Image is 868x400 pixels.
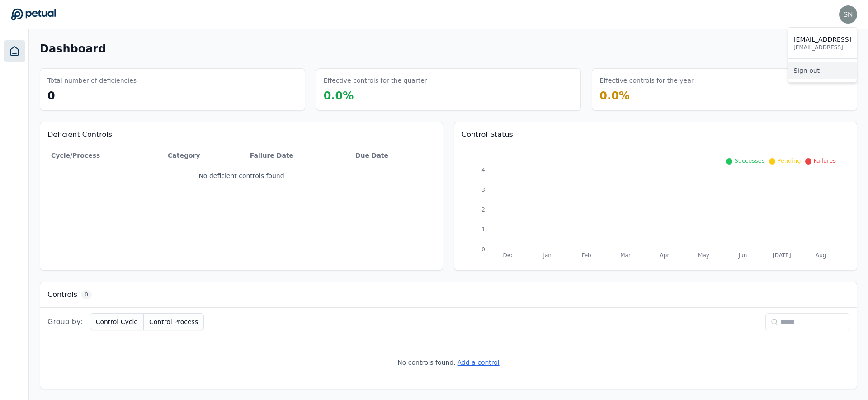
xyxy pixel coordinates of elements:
div: No controls found. [397,358,455,367]
tspan: Aug [816,252,826,259]
span: Failures [813,157,836,164]
span: 0 [81,290,92,299]
tspan: 4 [481,167,485,173]
p: [EMAIL_ADDRESS] [793,44,851,51]
tspan: 2 [481,207,485,213]
h1: Dashboard [40,42,106,56]
tspan: Apr [660,252,670,259]
h3: Effective controls for the quarter [324,76,427,85]
a: Dashboard [4,40,25,62]
th: Category [164,147,246,164]
button: Control Process [144,313,204,330]
td: No deficient controls found [47,164,435,188]
span: 0.0 % [599,89,630,102]
h3: Controls [47,289,77,300]
tspan: 0 [481,246,485,253]
tspan: Mar [620,252,631,259]
tspan: Jan [542,252,552,259]
button: Control Cycle [90,313,144,330]
img: snir@petual.ai [839,5,857,24]
tspan: Dec [503,252,514,259]
p: [EMAIL_ADDRESS] [793,35,851,44]
span: Successes [734,157,764,164]
tspan: Jun [738,252,747,259]
span: Pending [777,157,801,164]
span: 0 [47,89,55,102]
a: Sign out [788,62,857,79]
a: Go to Dashboard [11,8,56,21]
tspan: May [698,252,709,259]
th: Due Date [352,147,435,164]
tspan: [DATE] [773,252,791,259]
span: 0.0 % [324,89,354,102]
th: Cycle/Process [47,147,164,164]
h3: Deficient Controls [47,129,435,140]
h3: Total number of deficiencies [47,76,137,85]
tspan: 1 [481,226,485,233]
th: Failure Date [246,147,352,164]
tspan: Feb [581,252,591,259]
tspan: 3 [481,187,485,193]
span: Group by: [47,316,83,327]
h3: Effective controls for the year [599,76,693,85]
h3: Control Status [462,129,849,140]
button: Add a control [458,358,500,367]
